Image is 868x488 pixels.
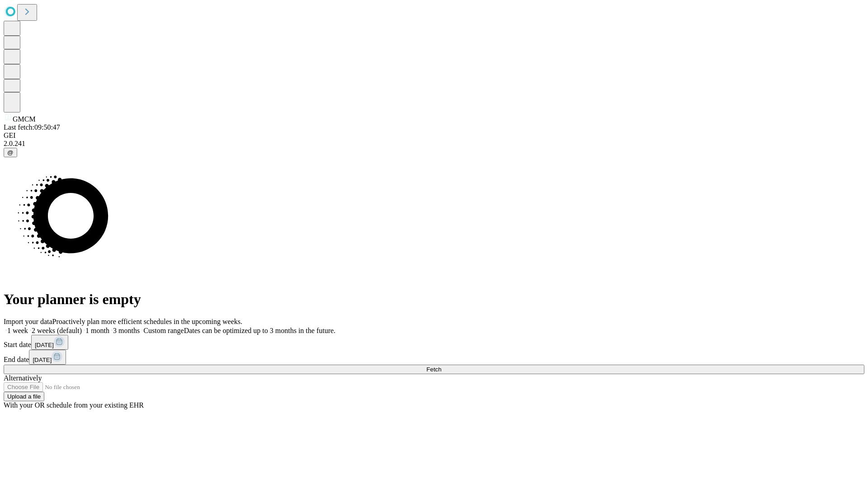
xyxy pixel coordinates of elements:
[4,123,60,131] span: Last fetch: 09:50:47
[31,335,68,350] button: [DATE]
[32,327,82,334] span: 2 weeks (default)
[4,365,864,374] button: Fetch
[4,335,864,350] div: Start date
[35,342,54,348] span: [DATE]
[4,392,44,401] button: Upload a file
[143,327,184,334] span: Custom range
[4,401,144,409] span: With your OR schedule from your existing EHR
[85,327,109,334] span: 1 month
[4,131,864,140] div: GEI
[4,140,864,148] div: 2.0.241
[4,350,864,365] div: End date
[52,318,242,325] span: Proactively plan more efficient schedules in the upcoming weeks.
[4,148,17,157] button: @
[13,115,36,123] span: GMCM
[33,357,52,363] span: [DATE]
[4,318,52,325] span: Import your data
[7,327,28,334] span: 1 week
[29,350,66,365] button: [DATE]
[113,327,140,334] span: 3 months
[184,327,335,334] span: Dates can be optimized up to 3 months in the future.
[4,374,42,382] span: Alternatively
[4,291,864,308] h1: Your planner is empty
[426,366,441,373] span: Fetch
[7,149,14,156] span: @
